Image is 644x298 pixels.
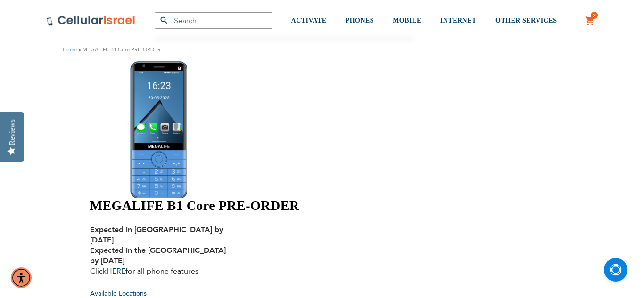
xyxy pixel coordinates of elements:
a: MOBILE [393,3,421,39]
span: PHONES [346,17,374,24]
a: Available Locations [90,289,147,298]
a: ACTIVATE [291,3,327,39]
div: Accessibility Menu [11,267,32,288]
img: Cellular Israel Logo [46,15,136,26]
span: OTHER SERVICES [495,17,557,24]
div: Reviews [8,119,17,145]
img: MEGALIFE B1 Core PRE-ORDER [130,61,187,198]
strong: Expected in [GEOGRAPHIC_DATA] by [DATE] Expected in the [GEOGRAPHIC_DATA] by [DATE] [90,225,226,266]
div: Click for all phone features [90,225,236,276]
span: ACTIVATE [291,17,327,24]
a: PHONES [346,3,374,39]
span: MOBILE [393,17,421,24]
a: HERE [107,266,125,276]
a: INTERNET [440,3,477,39]
li: MEGALIFE B1 Core PRE-ORDER [77,45,161,54]
a: 2 [585,16,595,27]
span: 2 [593,12,596,19]
span: INTERNET [440,17,477,24]
input: Search [155,12,272,29]
h1: MEGALIFE B1 Core PRE-ORDER [90,198,421,214]
a: Home [63,46,77,53]
a: OTHER SERVICES [495,3,557,39]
